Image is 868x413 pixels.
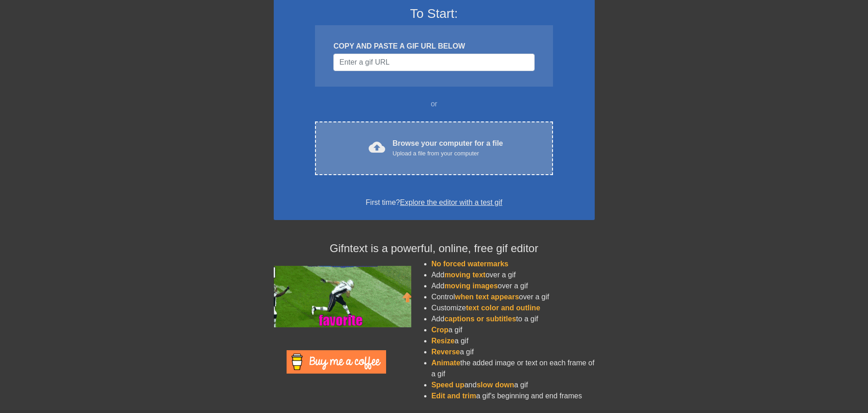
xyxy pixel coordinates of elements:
span: text color and outline [466,304,540,312]
span: slow down [476,381,514,389]
li: Customize [431,303,595,314]
li: the added image or text on each frame of a gif [431,358,595,380]
li: a gif [431,325,595,336]
span: when text appears [455,293,519,301]
h4: Gifntext is a powerful, online, free gif editor [274,242,595,255]
li: Add over a gif [431,270,595,281]
li: a gif's beginning and end frames [431,391,595,402]
li: and a gif [431,380,595,391]
span: Resize [431,337,455,345]
li: a gif [431,336,595,347]
span: Reverse [431,348,460,356]
img: football_small.gif [274,266,411,327]
span: captions or subtitles [444,315,516,323]
input: Username [333,54,534,71]
li: Control over a gif [431,292,595,303]
span: Speed up [431,381,464,389]
span: moving text [444,271,486,279]
li: Add over a gif [431,281,595,292]
h3: To Start: [286,6,583,22]
span: Animate [431,359,460,367]
div: First time? [286,197,583,208]
a: Explore the editor with a test gif [400,198,502,206]
div: COPY AND PASTE A GIF URL BELOW [333,41,534,52]
div: Browse your computer for a file [393,138,503,158]
img: Buy Me A Coffee [287,350,386,374]
li: Add to a gif [431,314,595,325]
span: No forced watermarks [431,260,509,268]
div: Upload a file from your computer [393,149,503,158]
span: moving images [444,282,498,290]
span: Crop [431,326,448,334]
span: Edit and trim [431,392,476,400]
span: cloud_upload [369,139,385,155]
div: or [298,99,571,110]
li: a gif [431,347,595,358]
